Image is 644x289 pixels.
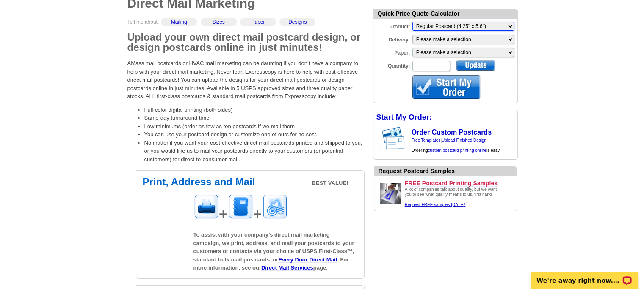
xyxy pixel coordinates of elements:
[144,130,365,139] li: You can use your postcard design or customize one of ours for no cost.
[171,19,187,25] a: Mailing
[262,194,287,219] img: Mailing image for postcards
[442,138,486,143] a: Upload Finished Design
[127,18,365,32] div: Tell me about:
[144,122,365,131] li: Low minimums (order as few as ten postcards if we mail them
[412,138,441,143] a: Free Templates
[144,114,365,122] li: Same-day turnaround time
[412,129,492,136] a: Order Custom Postcards
[251,19,265,25] a: Paper
[405,187,502,207] div: A lot of companies talk about quality, but we want you to see what quality means to us, first hand.
[373,9,517,19] div: Quick Price Quote Calculator
[193,194,358,226] div: + +
[193,231,354,271] span: To assist with your company’s direct mail marketing campaign, we print, address, and mail your po...
[412,138,501,153] span: | Ordering is easy!
[193,194,219,219] img: Printing image for postcards
[127,32,365,52] h2: Upload your own direct mail postcard design, or design postcards online in just minutes!
[261,264,313,271] a: Direct Mail Services
[405,202,466,207] a: Request FREE samples [DATE]!
[144,106,365,114] li: Full-color digital printing (both sides)
[373,124,380,152] img: background image for postcard
[380,124,410,152] img: post card showing stamp and address area
[373,21,412,30] label: Product:
[379,167,517,176] div: Request Postcard Samples
[525,262,644,289] iframe: LiveChat chat widget
[373,60,412,70] label: Quantity:
[144,139,365,164] li: No matter if you want your cost-effective direct mail postcards printed and shipped to you, or yo...
[278,256,337,263] a: Every Door Direct Mail
[143,177,358,187] h2: Print, Address and Mail
[288,19,307,25] a: Designs
[378,181,403,206] img: Upload a design ready to be printed
[373,110,517,124] div: Start My Order:
[212,19,224,25] a: Sizes
[373,47,412,57] label: Paper:
[428,148,486,153] a: custom postcard printing online
[127,59,365,101] p: AMass mail postcards or HVAC mail marketing can be daunting if you don’t have a company to help w...
[228,194,253,219] img: Addressing image for postcards
[312,179,348,187] span: BEST VALUE!
[373,34,412,44] label: Delivery:
[405,179,513,187] a: FREE Postcard Printing Samples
